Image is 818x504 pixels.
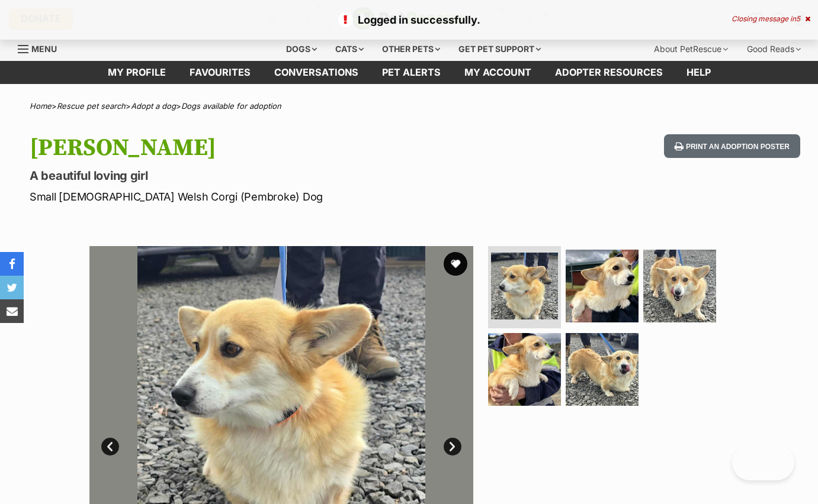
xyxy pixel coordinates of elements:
[664,134,800,159] button: Print an adoption poster
[12,12,806,28] p: Logged in successfully.
[491,253,558,319] img: Photo of Millie
[739,37,809,61] div: Good Reads
[370,61,453,84] a: Pet alerts
[732,445,794,480] iframe: Help Scout Beacon - Open
[488,333,561,406] img: Photo of Millie
[643,250,716,322] img: Photo of Millie
[181,101,281,111] a: Dogs available for adoption
[444,252,467,276] button: favourite
[566,333,639,406] img: Photo of Millie
[131,101,176,111] a: Adopt a dog
[18,37,65,59] a: Menu
[31,44,57,54] span: Menu
[57,101,126,111] a: Rescue pet search
[178,61,262,84] a: Favourites
[327,37,372,61] div: Cats
[450,37,549,61] div: Get pet support
[262,61,370,84] a: conversations
[646,37,736,61] div: About PetRescue
[453,61,543,84] a: My account
[374,37,448,61] div: Other pets
[543,61,675,84] a: Adopter resources
[101,438,119,455] a: Prev
[96,61,178,84] a: My profile
[30,189,499,205] p: Small [DEMOGRAPHIC_DATA] Welsh Corgi (Pembroke) Dog
[30,101,52,111] a: Home
[30,134,499,161] h1: [PERSON_NAME]
[796,14,800,23] span: 5
[30,167,499,184] p: A beautiful loving girl
[444,438,461,455] a: Next
[732,15,810,23] div: Closing message in
[278,37,325,61] div: Dogs
[675,61,723,84] a: Help
[566,250,639,322] img: Photo of Millie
